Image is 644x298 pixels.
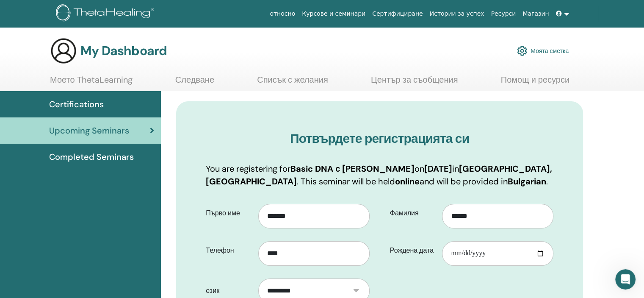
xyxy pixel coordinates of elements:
[424,163,452,174] b: [DATE]
[80,43,167,58] h3: My Dashboard
[56,4,157,23] img: logo.png
[257,75,328,91] a: Списък с желания
[369,6,426,22] a: Сертифициране
[517,44,527,58] img: cog.svg
[384,205,442,221] label: Фамилия
[199,205,258,221] label: Първо име
[426,6,488,22] a: Истории за успех
[49,150,134,163] span: Completed Seminars
[175,75,214,91] a: Следване
[371,75,458,91] a: Център за съобщения
[49,124,129,137] span: Upcoming Seminars
[517,42,569,60] a: Моята сметка
[615,269,636,290] iframe: Intercom live chat
[501,75,569,91] a: Помощ и ресурси
[299,6,369,22] a: Курсове и семинари
[206,162,553,188] p: You are registering for on in . This seminar will be held and will be provided in .
[519,6,552,22] a: Магазин
[50,37,77,64] img: generic-user-icon.jpg
[49,98,104,111] span: Certifications
[199,242,258,259] label: Телефон
[290,163,414,174] b: Basic DNA с [PERSON_NAME]
[206,131,553,146] h3: Потвърдете регистрацията си
[50,75,133,91] a: Моето ThetaLearning
[266,6,299,22] a: относно
[488,6,520,22] a: Ресурси
[508,176,546,187] b: Bulgarian
[384,242,442,259] label: Рождена дата
[395,176,420,187] b: online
